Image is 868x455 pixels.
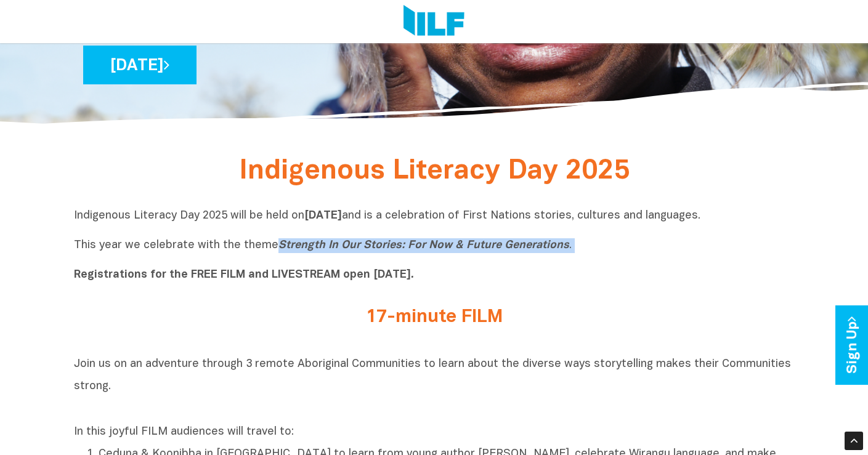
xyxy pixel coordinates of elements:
a: [DATE] [83,46,197,84]
span: Indigenous Literacy Day 2025 [239,159,630,184]
i: Strength In Our Stories: For Now & Future Generations [278,240,569,251]
p: Indigenous Literacy Day 2025 will be held on and is a celebration of First Nations stories, cultu... [74,209,795,283]
div: Scroll Back to Top [845,432,863,450]
h2: 17-minute FILM [203,307,665,328]
b: Registrations for the FREE FILM and LIVESTREAM open [DATE]. [74,270,414,280]
span: Join us on an adventure through 3 remote Aboriginal Communities to learn about the diverse ways s... [74,359,791,392]
b: [DATE] [304,211,342,221]
img: Logo [404,5,464,38]
p: In this joyful FILM audiences will travel to: [74,425,795,440]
